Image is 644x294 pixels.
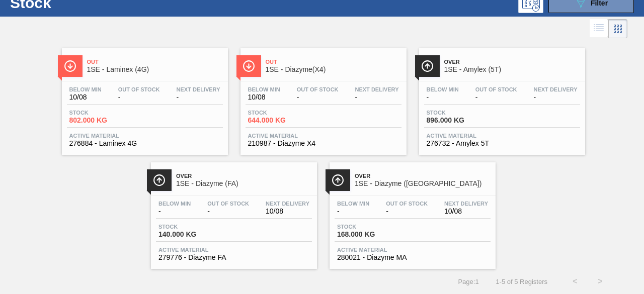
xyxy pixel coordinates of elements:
span: Active Material [337,247,488,253]
span: - [177,93,220,101]
button: < [562,269,588,294]
span: - [534,93,578,101]
span: 1SE - Laminex (4G) [87,66,223,73]
span: - [337,208,369,215]
img: Ícone [153,174,166,186]
div: List Vision [590,19,608,38]
span: Active Material [158,247,309,253]
img: Ícone [243,60,255,72]
button: > [588,269,613,294]
span: - [427,93,459,101]
span: Active Material [427,133,578,139]
span: - [355,93,399,101]
span: Over [444,59,580,65]
span: Active Material [69,133,220,139]
span: - [118,93,160,101]
span: 168.000 KG [337,231,408,238]
span: 10/08 [444,208,488,215]
span: Out Of Stock [118,86,160,92]
span: 896.000 KG [427,117,497,124]
span: Stock [248,110,318,116]
span: 1SE - Diazyme(X4) [266,66,401,73]
span: Next Delivery [444,201,488,207]
span: 10/08 [248,93,280,101]
img: Ícone [64,60,76,72]
span: Out [266,59,401,65]
span: Next Delivery [177,86,220,92]
span: - [297,93,339,101]
img: Ícone [332,174,344,186]
a: ÍconeOver1SE - Diazyme ([GEOGRAPHIC_DATA])Below Min-Out Of Stock-Next Delivery10/08Stock168.000 K... [322,155,501,269]
span: Page : 1 [458,278,478,285]
span: 1 - 5 of 5 Registers [494,278,547,285]
a: ÍconeOver1SE - Amylex (5T)Below Min-Out Of Stock-Next Delivery-Stock896.000 KGActive Material2767... [412,41,590,155]
span: 802.000 KG [69,117,140,124]
span: 279776 - Diazyme FA [158,254,309,261]
span: 10/08 [69,93,102,101]
span: Stock [69,110,140,116]
span: - [158,208,191,215]
span: - [207,208,249,215]
span: Below Min [158,201,191,207]
span: 210987 - Diazyme X4 [248,140,399,147]
span: 276884 - Laminex 4G [69,140,220,147]
span: 280021 - Diazyme MA [337,254,488,261]
span: Over [176,173,312,179]
span: Stock [337,224,408,230]
span: 10/08 [266,208,309,215]
span: Out Of Stock [207,201,249,207]
span: Out Of Stock [386,201,428,207]
span: 1SE - Diazyme (FA) [176,180,312,187]
span: Out Of Stock [297,86,339,92]
span: Active Material [248,133,399,139]
span: 140.000 KG [158,231,229,238]
span: 1SE - Amylex (5T) [444,66,580,73]
span: Stock [427,110,497,116]
span: Below Min [69,86,102,92]
span: Stock [158,224,229,230]
span: Over [355,173,491,179]
span: Next Delivery [266,201,309,207]
span: Below Min [427,86,459,92]
span: Out [87,59,223,65]
img: Ícone [421,60,434,72]
a: ÍconeOut1SE - Laminex (4G)Below Min10/08Out Of Stock-Next Delivery-Stock802.000 KGActive Material... [54,41,233,155]
span: - [386,208,428,215]
span: Below Min [248,86,280,92]
span: Next Delivery [534,86,578,92]
span: 644.000 KG [248,117,318,124]
span: 1SE - Diazyme (MA) [355,180,491,187]
span: - [475,93,517,101]
span: Next Delivery [355,86,399,92]
span: Out Of Stock [475,86,517,92]
div: Card Vision [608,19,627,38]
span: 276732 - Amylex 5T [427,140,578,147]
span: Below Min [337,201,369,207]
a: ÍconeOver1SE - Diazyme (FA)Below Min-Out Of Stock-Next Delivery10/08Stock140.000 KGActive Materia... [143,155,322,269]
a: ÍconeOut1SE - Diazyme(X4)Below Min10/08Out Of Stock-Next Delivery-Stock644.000 KGActive Material2... [233,41,412,155]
